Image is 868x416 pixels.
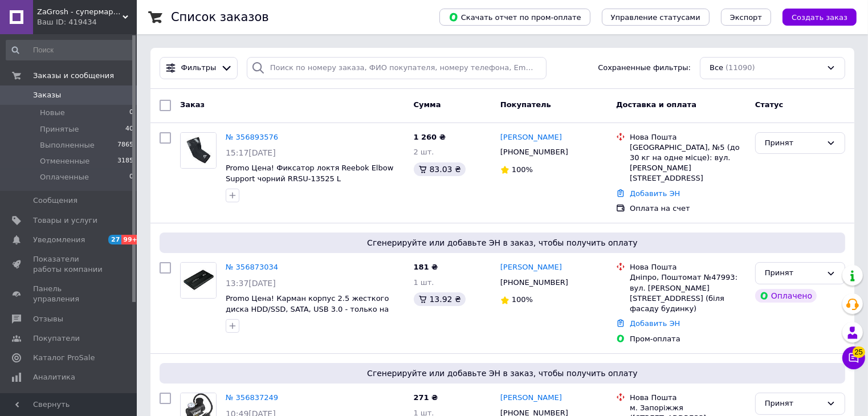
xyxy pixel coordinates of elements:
span: Выполненные [40,140,95,150]
span: Все [710,63,723,74]
div: Нова Пошта [630,262,746,272]
button: Скачать отчет по пром-оплате [439,9,590,26]
span: Каталог ProSale [33,353,95,363]
a: [PERSON_NAME] [500,393,562,403]
span: Скачать отчет по пром-оплате [449,12,581,22]
span: Управление статусами [611,13,700,22]
div: Оплачено [755,289,817,303]
a: Добавить ЭН [630,319,680,328]
div: Дніпро, Поштомат №47993: вул. [PERSON_NAME][STREET_ADDRESS] (біля фасаду будинку) [630,272,746,314]
div: Принят [765,398,822,410]
h1: Список заказов [171,10,269,24]
span: 1 260 ₴ [414,133,446,141]
span: Заказы [33,90,61,100]
span: Фильтры [181,63,217,74]
span: Уведомления [33,235,85,245]
a: Фото товару [180,132,217,169]
span: 27 [108,235,121,244]
span: 7865 [117,140,133,150]
a: [PERSON_NAME] [500,132,562,143]
div: Пром-оплата [630,334,746,344]
div: Принят [765,137,822,149]
span: Экспорт [730,13,762,22]
div: [PHONE_NUMBER] [498,145,570,160]
a: № 356873034 [226,263,278,271]
span: Сгенерируйте или добавьте ЭН в заказ, чтобы получить оплату [164,368,841,379]
span: 271 ₴ [414,393,438,402]
span: Сгенерируйте или добавьте ЭН в заказ, чтобы получить оплату [164,237,841,248]
span: Инструменты вебмастера и SEO [33,391,105,412]
span: 100% [512,165,533,174]
span: Оплаченные [40,172,89,182]
button: Создать заказ [783,9,857,26]
input: Поиск [6,40,135,60]
button: Управление статусами [602,9,710,26]
span: Заказ [180,100,205,109]
span: Отмененные [40,156,89,166]
a: № 356837249 [226,393,278,402]
span: 0 [129,108,133,118]
div: Ваш ID: 419434 [37,17,137,27]
span: Показатели работы компании [33,254,105,275]
span: 15:17[DATE] [226,148,276,157]
div: 83.03 ₴ [414,162,466,176]
span: Создать заказ [792,13,847,22]
span: 40 [125,124,133,134]
div: Оплата на счет [630,203,746,214]
img: Фото товару [181,263,216,298]
span: 100% [512,295,533,304]
span: (11090) [726,63,755,72]
div: [GEOGRAPHIC_DATA], №5 (до 30 кг на одне місце): вул. [PERSON_NAME][STREET_ADDRESS] [630,142,746,184]
div: 13.92 ₴ [414,292,466,306]
button: Экспорт [721,9,771,26]
span: Доставка и оплата [616,100,696,109]
span: Сообщения [33,195,78,206]
div: Нова Пошта [630,393,746,403]
span: 2 шт. [414,148,434,156]
span: 99+ [121,235,140,244]
span: Новые [40,108,65,118]
span: Товары и услуги [33,215,97,226]
span: 0 [129,172,133,182]
div: Принят [765,267,822,279]
span: Заказы и сообщения [33,71,114,81]
div: [PHONE_NUMBER] [498,275,570,290]
span: 1 шт. [414,278,434,287]
a: Promo Цена! Фиксатор локтя Reebok Elbow Support чорний RRSU-13525 L (885652013062) - только на [D... [226,164,398,193]
a: [PERSON_NAME] [500,262,562,273]
span: Принятые [40,124,79,134]
a: Promo Цена! Карман корпус 2.5 жесткого диска HDD/SSD, SATA, USB 3.0 - только на [DOMAIN_NAME] [226,294,389,324]
span: Покупатель [500,100,551,109]
a: Создать заказ [771,13,857,21]
span: Аналитика [33,372,75,382]
button: Чат с покупателем25 [842,346,865,369]
span: Сохраненные фильтры: [598,63,691,74]
a: Добавить ЭН [630,189,680,198]
span: Панель управления [33,284,105,304]
a: № 356893576 [226,133,278,141]
span: Сумма [414,100,441,109]
div: Нова Пошта [630,132,746,142]
span: 3185 [117,156,133,166]
span: Покупатели [33,333,80,344]
span: 13:37[DATE] [226,279,276,288]
span: Статус [755,100,784,109]
img: Фото товару [181,133,216,168]
input: Поиск по номеру заказа, ФИО покупателя, номеру телефона, Email, номеру накладной [247,57,547,79]
span: 181 ₴ [414,263,438,271]
span: ZaGrosh - супермаркет низких цен [37,7,123,17]
span: Отзывы [33,314,63,324]
span: 25 [853,346,865,358]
